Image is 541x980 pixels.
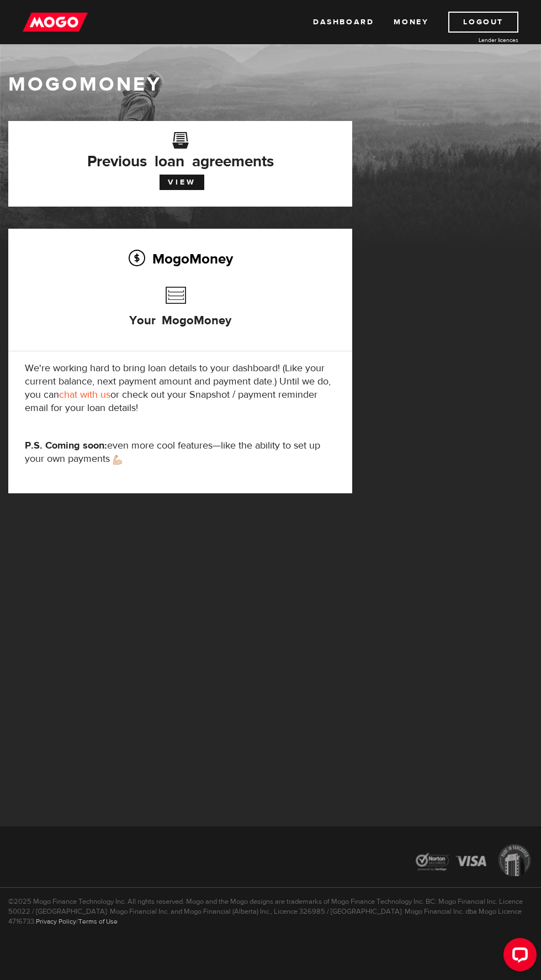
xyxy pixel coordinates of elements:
h3: Your MogoMoney [129,281,231,344]
iframe: LiveChat chat widget [495,934,541,980]
h1: MogoMoney [8,73,533,96]
a: View [160,175,204,190]
p: We're working hard to bring loan details to your dashboard! (Like your current balance, next paym... [25,362,336,415]
h2: MogoMoney [25,247,336,270]
a: Logout [448,12,518,33]
a: Lender licences [436,36,518,44]
a: Terms of Use [78,917,118,926]
img: mogo_logo-11ee424be714fa7cbb0f0f49df9e16ec.png [23,12,88,33]
img: strong arm emoji [113,455,122,465]
strong: P.S. Coming soon: [25,439,107,452]
a: chat with us [59,388,110,401]
img: legal-icons-92a2ffecb4d32d839781d1b4e4802d7b.png [406,836,541,887]
a: Money [394,12,428,33]
a: Dashboard [313,12,374,33]
p: even more cool features—like the ability to set up your own payments [25,439,336,466]
a: Privacy Policy [36,917,76,926]
h3: Previous loan agreements [25,139,336,167]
